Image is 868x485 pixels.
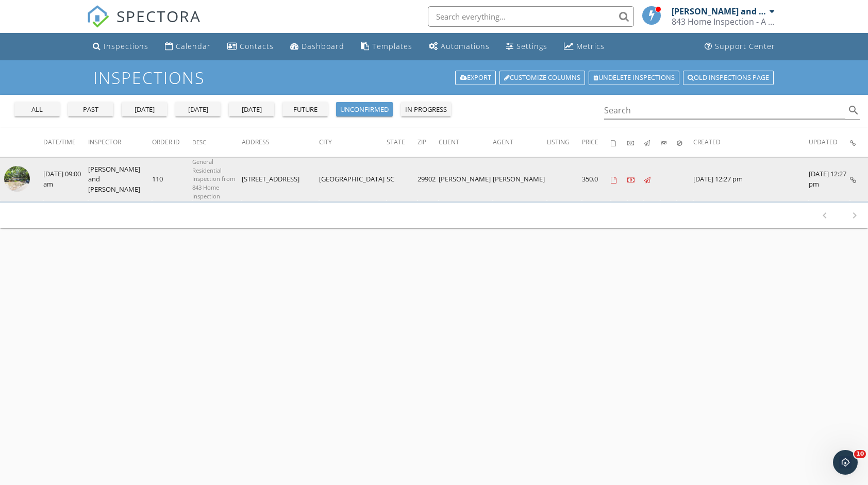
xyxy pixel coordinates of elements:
[660,128,677,157] th: Submitted: Not sorted.
[418,138,426,146] span: Zip
[499,71,585,85] a: Customize Columns
[589,71,679,85] a: Undelete inspections
[89,37,153,56] a: Inspections
[582,157,611,201] td: 350.0
[240,41,274,51] div: Contacts
[192,158,235,200] span: General Residential Inspection from 843 Home Inspection
[152,157,192,201] td: 110
[387,128,418,157] th: State: Not sorted.
[192,128,242,157] th: Desc: Not sorted.
[439,128,493,157] th: Client: Not sorted.
[43,138,76,146] span: Date/Time
[455,71,496,85] a: Export
[405,105,447,115] div: in progress
[14,102,60,116] button: all
[242,157,319,201] td: [STREET_ADDRESS]
[418,128,439,157] th: Zip: Not sorted.
[372,41,412,51] div: Templates
[627,128,644,157] th: Paid: Not sorted.
[847,104,860,116] i: search
[850,128,868,157] th: Inspection Details: Not sorted.
[43,128,88,157] th: Date/Time: Not sorted.
[683,71,774,85] a: Old inspections page
[439,138,459,146] span: Client
[715,41,775,51] div: Support Center
[88,128,152,157] th: Inspector: Not sorted.
[233,105,270,115] div: [DATE]
[122,102,167,116] button: [DATE]
[302,41,344,51] div: Dashboard
[319,128,387,157] th: City: Not sorted.
[604,102,845,119] input: Search
[319,138,332,146] span: City
[833,450,858,475] iframe: Intercom live chat
[336,102,393,116] button: unconfirmed
[502,37,552,56] a: Settings
[72,105,109,115] div: past
[576,41,605,51] div: Metrics
[611,128,627,157] th: Agreements signed: Not sorted.
[152,138,180,146] span: Order ID
[493,138,513,146] span: Agent
[242,138,270,146] span: Address
[439,157,493,201] td: [PERSON_NAME]
[357,37,416,56] a: Templates
[88,138,121,146] span: Inspector
[493,128,547,157] th: Agent: Not sorted.
[116,5,201,27] span: SPECTORA
[401,102,451,116] button: in progress
[4,166,30,192] img: streetview
[387,138,405,146] span: State
[672,6,767,16] div: [PERSON_NAME] and [PERSON_NAME]
[319,157,387,201] td: [GEOGRAPHIC_DATA]
[560,37,609,56] a: Metrics
[428,6,634,27] input: Search everything...
[104,41,148,51] div: Inspections
[516,41,547,51] div: Settings
[809,157,850,201] td: [DATE] 12:27 pm
[854,450,866,458] span: 10
[88,157,152,201] td: [PERSON_NAME] and [PERSON_NAME]
[192,138,206,146] span: Desc
[43,157,88,201] td: [DATE] 09:00 am
[282,102,328,116] button: future
[582,138,598,146] span: Price
[161,37,215,56] a: Calendar
[547,128,582,157] th: Listing: Not sorted.
[425,37,494,56] a: Automations (Basic)
[287,105,324,115] div: future
[286,37,348,56] a: Dashboard
[93,69,775,87] h1: Inspections
[68,102,113,116] button: past
[223,37,278,56] a: Contacts
[126,105,163,115] div: [DATE]
[176,41,211,51] div: Calendar
[418,157,439,201] td: 29902
[340,105,389,115] div: unconfirmed
[547,138,570,146] span: Listing
[19,105,56,115] div: all
[152,128,192,157] th: Order ID: Not sorted.
[677,128,693,157] th: Canceled: Not sorted.
[387,157,418,201] td: SC
[229,102,274,116] button: [DATE]
[700,37,779,56] a: Support Center
[672,16,775,27] div: 843 Home Inspection - A division of Diakon Services Group Incorporated
[441,41,490,51] div: Automations
[493,157,547,201] td: [PERSON_NAME]
[693,128,809,157] th: Created: Not sorted.
[809,138,838,146] span: Updated
[179,105,216,115] div: [DATE]
[582,128,611,157] th: Price: Not sorted.
[87,14,201,36] a: SPECTORA
[693,138,721,146] span: Created
[693,157,809,201] td: [DATE] 12:27 pm
[175,102,221,116] button: [DATE]
[644,128,660,157] th: Published: Not sorted.
[809,128,850,157] th: Updated: Not sorted.
[242,128,319,157] th: Address: Not sorted.
[87,5,109,28] img: The Best Home Inspection Software - Spectora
